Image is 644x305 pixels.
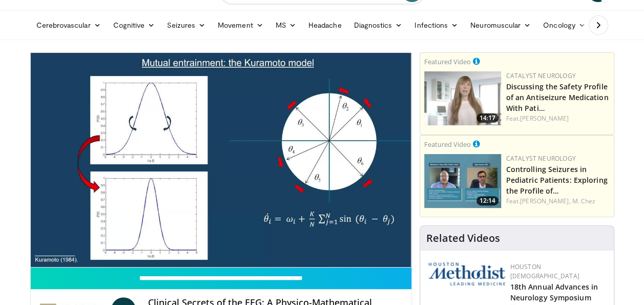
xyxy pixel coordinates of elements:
span: 12:14 [476,196,498,205]
a: Seizures [161,15,212,35]
a: M. Chez [572,197,596,205]
small: Featured Video [424,57,471,66]
a: MS [269,15,302,35]
a: Catalyst Neurology [506,154,576,163]
a: [PERSON_NAME], [520,197,570,205]
small: Featured Video [424,140,471,149]
a: Cognitive [107,15,161,35]
img: 5e4488cc-e109-4a4e-9fd9-73bb9237ee91.png.150x105_q85_autocrop_double_scale_upscale_version-0.2.png [428,262,505,285]
a: Discussing the Safety Profile of an Antiseizure Medication With Pati… [506,82,609,113]
video-js: Video Player [31,53,411,268]
a: Catalyst Neurology [506,71,576,80]
img: 5e01731b-4d4e-47f8-b775-0c1d7f1e3c52.png.150x105_q85_crop-smart_upscale.jpg [424,154,501,208]
span: 14:17 [476,113,498,123]
a: Infections [408,15,464,35]
a: Neuromuscular [464,15,537,35]
a: Diagnostics [347,15,408,35]
a: 18th Annual Advances in Neurology Symposium [510,282,598,302]
a: 12:14 [424,154,501,208]
a: Controlling Seizures in Pediatric Patients: Exploring the Profile of… [506,164,608,196]
h4: Related Videos [426,232,500,244]
a: Oncology [537,15,592,35]
a: [PERSON_NAME] [520,114,569,123]
div: Feat. [506,197,610,206]
a: 14:17 [424,71,501,125]
div: Feat. [506,114,610,123]
a: Movement [212,15,269,35]
img: c23d0a25-a0b6-49e6-ba12-869cdc8b250a.png.150x105_q85_crop-smart_upscale.jpg [424,71,501,125]
a: Cerebrovascular [30,15,107,35]
a: Houston [DEMOGRAPHIC_DATA] [510,262,579,280]
a: Headache [302,15,348,35]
